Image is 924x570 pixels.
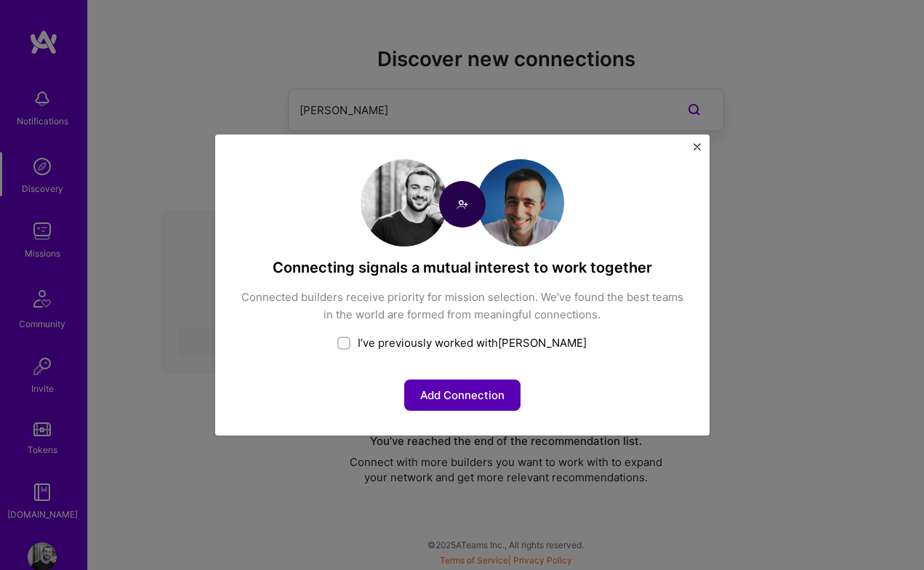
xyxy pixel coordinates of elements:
[477,159,564,246] img: User Avatar
[439,181,486,228] img: Connect
[240,258,685,277] h4: Connecting signals a mutual interest to work together
[404,380,521,411] button: Add Connection
[240,289,685,324] div: Connected builders receive priority for mission selection. We’ve found the best teams in the worl...
[694,143,701,158] button: Close
[361,159,448,246] img: User Avatar
[240,335,685,350] div: I’ve previously worked with [PERSON_NAME]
